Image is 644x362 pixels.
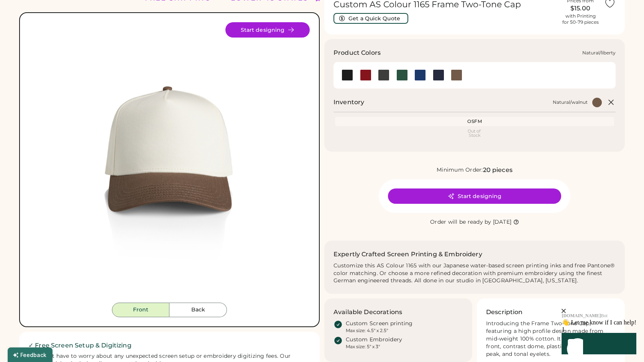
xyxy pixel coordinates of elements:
div: Customize this AS Colour 1165 with our Japanese water-based screen printing inks and free Pantone... [333,262,616,285]
div: $15.00 [561,4,600,13]
iframe: Front Chat [516,264,642,360]
div: [DATE] [493,218,512,226]
div: Natural/walnut [553,99,588,105]
div: Custom Embroidery [346,336,402,344]
h2: ✓ Free Screen Setup & Digitizing [28,341,310,350]
div: with Printing for 50-79 pieces [562,13,599,25]
div: 1165 Style Image [29,22,310,303]
h3: Product Colors [333,48,381,57]
div: Introducing the Frame Two-Tone Cap, featuring a high profile design made from mid-weight 100% cot... [486,320,616,358]
div: Max size: 4.5" x 2.5" [346,328,388,334]
button: Front [112,303,169,317]
button: Get a Quick Quote [333,13,408,24]
div: 20 pieces [483,165,513,175]
div: Natural/liberty [582,50,616,56]
h3: Description [486,308,523,317]
div: Order will be ready by [430,218,491,226]
h3: Available Decorations [333,308,402,317]
button: Back [169,303,227,317]
div: Minimum Order: [437,166,483,174]
div: Custom Screen printing [346,320,413,328]
h2: Inventory [333,98,364,107]
button: Start designing [388,188,561,204]
button: Start designing [225,22,310,38]
div: Out of Stock [337,129,613,138]
div: OSFM [337,118,613,124]
h2: Expertly Crafted Screen Printing & Embroidery [333,250,482,259]
div: Max size: 5" x 3" [346,344,380,350]
img: 1165 - Natural/walnut Front Image [29,22,310,303]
